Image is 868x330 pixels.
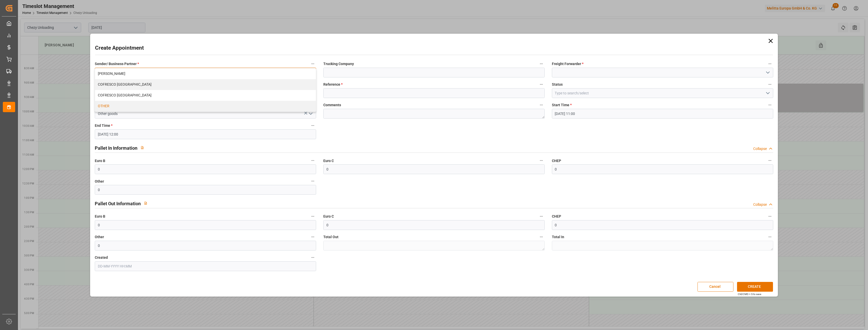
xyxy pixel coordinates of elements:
button: End Time * [309,122,316,129]
button: Freight Forwarder * [767,60,773,67]
span: Start Time [552,102,572,108]
h2: Create Appointment [95,44,144,52]
h2: Pallet In Information [95,145,137,151]
button: Start Time * [767,102,773,108]
div: Ctrl/CMD + S to save [738,292,761,296]
div: Collapse [753,146,767,151]
div: OTHER [95,101,316,112]
button: Other [309,234,316,240]
input: DD-MM-YYYY HH:MM [95,261,316,271]
span: Total In [552,234,564,240]
span: Freight Forwarder [552,61,583,67]
button: Sender/ Business Partner * [309,60,316,67]
button: Euro B [309,157,316,164]
span: CHEP [552,214,561,219]
span: Reference [323,82,343,87]
div: Collapse [753,202,767,207]
button: CHEP [767,157,773,164]
button: open menu [307,110,314,118]
div: COFRESCO [GEOGRAPHIC_DATA] [95,90,316,101]
input: Type to search/select [95,109,316,119]
button: open menu [763,89,771,97]
span: Total Out [323,234,338,240]
span: Status [552,82,563,87]
input: DD-MM-YYYY HH:MM [552,109,773,119]
button: open menu [763,69,771,77]
span: Other [95,179,104,184]
span: Sender/ Business Partner [95,61,139,67]
button: View description [137,143,147,153]
span: CHEP [552,158,561,164]
button: Euro C [538,213,545,220]
button: Total In [767,234,773,240]
span: Other [95,234,104,240]
button: Created [309,254,316,261]
span: Euro C [323,158,334,164]
button: close menu [95,68,316,77]
button: Euro B [309,213,316,220]
span: Created [95,255,108,260]
button: View description [141,198,150,208]
button: Comments [538,102,545,108]
span: Euro C [323,214,334,219]
span: Euro B [95,214,105,219]
span: Euro B [95,158,105,164]
div: COFRESCO [GEOGRAPHIC_DATA] [95,79,316,90]
input: DD-MM-YYYY HH:MM [95,129,316,139]
input: Type to search/select [552,88,773,98]
span: End Time [95,123,112,128]
h2: Pallet Out Information [95,200,141,207]
button: CREATE [737,282,773,292]
button: Status [767,81,773,88]
button: CHEP [767,213,773,220]
span: Comments [323,102,341,108]
button: Trucking Company [538,60,545,67]
button: Reference * [538,81,545,88]
button: Total Out [538,234,545,240]
button: Euro C [538,157,545,164]
button: Cancel [697,282,733,292]
div: [PERSON_NAME] [95,68,316,79]
span: Trucking Company [323,61,354,67]
button: Other [309,178,316,184]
